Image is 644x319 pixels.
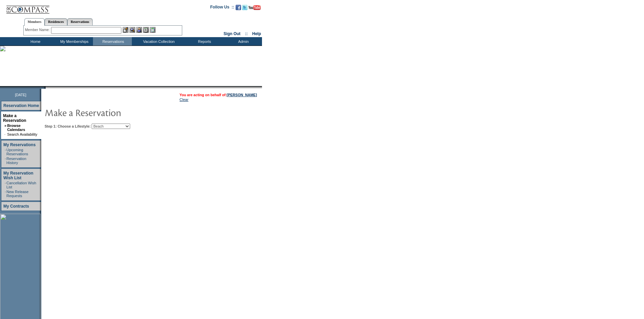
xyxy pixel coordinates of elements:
td: Reports [184,37,223,46]
td: Home [15,37,54,46]
div: Member Name: [25,27,51,33]
img: Reservations [143,27,149,33]
a: Browse Calendars [7,124,25,132]
td: My Memberships [54,37,93,46]
a: Sign Out [223,31,240,36]
img: View [129,27,135,33]
a: My Reservation Wish List [3,171,33,180]
td: · [5,181,6,189]
a: Residences [45,18,67,25]
a: Reservation History [6,157,26,165]
td: · [5,148,6,156]
img: b_edit.gif [123,27,128,33]
a: Clear [180,98,188,102]
a: Become our fan on Facebook [236,7,241,11]
img: Subscribe to our YouTube Channel [248,5,261,10]
b: » [4,124,6,128]
span: You are acting on behalf of: [180,93,257,97]
img: Become our fan on Facebook [236,5,241,10]
img: Impersonate [136,27,142,33]
td: Follow Us :: [210,4,234,12]
img: b_calculator.gif [150,27,156,33]
a: Members [24,18,45,26]
a: Help [252,31,261,36]
td: Vacation Collection [132,37,184,46]
a: Make a Reservation [3,113,26,123]
a: Cancellation Wish List [6,181,36,189]
a: Follow us on Twitter [242,7,247,11]
a: [PERSON_NAME] [227,93,257,97]
img: blank.gif [46,86,46,89]
a: Subscribe to our YouTube Channel [248,7,261,11]
td: Reservations [93,37,132,46]
b: Step 1: Choose a Lifestyle: [45,124,91,128]
td: · [5,157,6,165]
a: Reservation Home [3,103,39,108]
a: My Contracts [3,204,29,209]
img: promoShadowLeftCorner.gif [43,86,46,89]
a: New Release Requests [6,190,28,198]
img: Follow us on Twitter [242,5,247,10]
td: Admin [223,37,262,46]
img: pgTtlMakeReservation.gif [45,106,180,119]
span: [DATE] [15,93,26,97]
a: My Reservations [3,142,35,147]
a: Upcoming Reservations [6,148,28,156]
a: Search Availability [7,132,37,136]
td: · [4,132,6,136]
td: · [5,190,6,198]
a: Reservations [67,18,93,25]
span: :: [245,31,248,36]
